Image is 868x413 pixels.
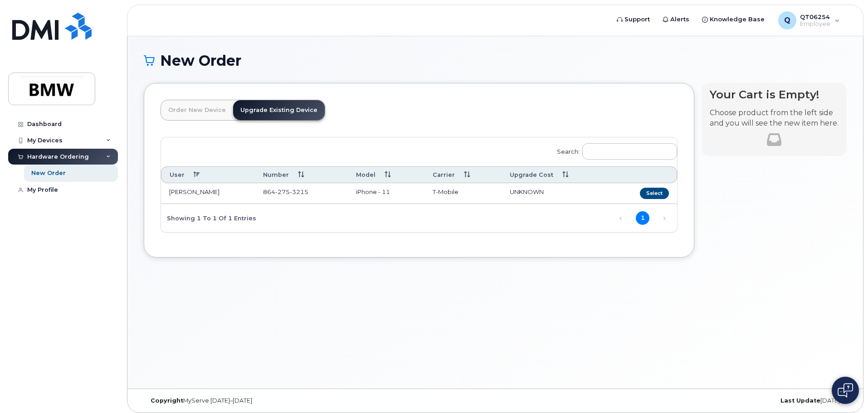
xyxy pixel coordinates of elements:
a: Upgrade Existing Device [233,100,325,120]
strong: Last Update [780,397,820,404]
th: Model: activate to sort column ascending [348,166,424,183]
div: Showing 1 to 1 of 1 entries [161,210,256,225]
div: MyServe [DATE]–[DATE] [144,397,378,404]
span: UNKNOWN [510,188,544,195]
button: Select [640,188,669,199]
th: Number: activate to sort column ascending [255,166,348,183]
td: iPhone - 11 [348,183,424,204]
a: Order New Device [161,100,233,120]
label: Search: [551,137,677,163]
input: Search: [582,143,677,160]
th: Upgrade Cost: activate to sort column ascending [502,166,610,183]
a: 1 [636,211,649,225]
th: Carrier: activate to sort column ascending [424,166,502,183]
a: Previous [614,212,628,225]
img: Open chat [838,383,853,398]
span: 275 [275,188,290,195]
td: [PERSON_NAME] [161,183,255,204]
span: 864 [263,188,308,195]
span: 3215 [290,188,308,195]
a: Next [658,212,671,225]
td: T-Mobile [424,183,502,204]
p: Choose product from the left side and you will see the new item here. [710,108,839,129]
th: User: activate to sort column descending [161,166,255,183]
strong: Copyright [151,397,183,404]
h1: New Order [144,53,847,68]
div: [DATE] [612,397,847,404]
h4: Your Cart is Empty! [710,88,839,101]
